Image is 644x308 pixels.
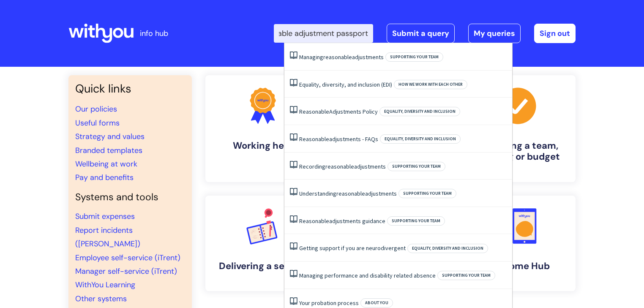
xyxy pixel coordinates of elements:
[140,27,168,40] p: info hub
[299,244,406,252] a: Getting support if you are neurodivergent
[398,189,456,198] span: Supporting your team
[75,225,140,249] a: Report incidents ([PERSON_NAME])
[75,82,185,95] h3: Quick links
[205,196,320,291] a: Delivering a service
[323,53,352,61] span: reasonable
[534,24,576,43] a: Sign out
[461,196,576,291] a: Welcome Hub
[299,163,386,170] a: Recordingreasonableadjustments
[461,75,576,182] a: Managing a team, building or budget
[336,190,365,197] span: reasonable
[407,244,488,253] span: Equality, Diversity and Inclusion
[299,272,436,279] a: Managing performance and disability related absence
[299,108,329,115] span: Reasonable
[75,294,127,304] a: Other systems
[385,52,443,62] span: Supporting your team
[299,217,385,225] a: Reasonableadjustments guidance
[360,298,393,308] span: About you
[212,261,314,272] h4: Delivering a service
[299,190,397,197] a: Understandingreasonableadjustments
[274,24,373,43] input: Search
[467,261,569,272] h4: Welcome Hub
[299,135,329,143] span: Reasonable
[387,162,445,171] span: Supporting your team
[274,24,576,43] div: | -
[75,131,145,142] a: Strategy and values
[299,299,359,307] a: Your probation process
[75,211,135,221] a: Submit expenses
[299,135,378,143] a: Reasonableadjustments - FAQs
[299,108,378,115] a: ReasonableAdjustments Policy
[75,104,117,114] a: Our policies
[387,24,455,43] a: Submit a query
[75,280,135,290] a: WithYou Learning
[387,216,445,226] span: Supporting your team
[75,172,134,183] a: Pay and benefits
[75,191,185,203] h4: Systems and tools
[75,118,120,128] a: Useful forms
[325,163,354,170] span: reasonable
[212,140,314,151] h4: Working here
[467,140,569,163] h4: Managing a team, building or budget
[75,266,177,276] a: Manager self-service (iTrent)
[75,253,180,263] a: Employee self-service (iTrent)
[437,271,495,280] span: Supporting your team
[299,81,392,88] a: Equality, diversity, and inclusion (EDI)
[380,134,461,144] span: Equality, Diversity and Inclusion
[468,24,521,43] a: My queries
[299,217,329,225] span: Reasonable
[299,53,384,61] a: Managingreasonableadjustments
[394,80,467,89] span: How we work with each other
[205,75,320,182] a: Working here
[75,159,137,169] a: Wellbeing at work
[379,107,460,116] span: Equality, Diversity and Inclusion
[75,145,142,155] a: Branded templates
